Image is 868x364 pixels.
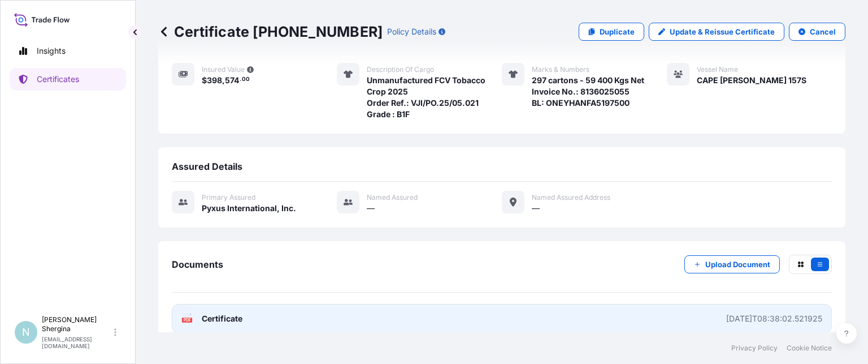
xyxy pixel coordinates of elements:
[387,26,436,37] p: Policy Details
[367,75,502,120] span: Unmanufactured FCV Tobacco Crop 2025 Order Ref.: VJI/PO.25/05.021 Grade : B1F
[367,65,434,74] span: Description of cargo
[367,193,418,202] span: Named Assured
[202,65,245,74] span: Insured Value
[367,203,375,214] span: —
[172,259,223,270] span: Documents
[202,203,296,214] span: Pyxus International, Inc.
[731,344,778,353] a: Privacy Policy
[726,313,822,324] div: [DATE]T08:38:02.521925
[670,26,775,37] p: Update & Reissue Certificate
[240,78,241,82] span: .
[579,23,644,41] a: Duplicate
[172,304,832,333] a: PDFCertificate[DATE]T08:38:02.521925
[600,26,635,37] p: Duplicate
[42,336,112,349] p: [EMAIL_ADDRESS][DOMAIN_NAME]
[207,76,222,84] span: 398
[42,315,112,333] p: [PERSON_NAME] Shergina
[532,65,589,74] span: Marks & Numbers
[697,75,806,86] span: CAPE [PERSON_NAME] 157S
[705,259,770,270] p: Upload Document
[242,78,250,82] span: 00
[184,318,191,322] text: PDF
[225,76,239,84] span: 574
[10,40,126,62] a: Insights
[22,327,30,338] span: N
[684,255,780,273] button: Upload Document
[10,68,126,91] a: Certificates
[202,193,255,202] span: Primary assured
[158,23,383,41] p: Certificate [PHONE_NUMBER]
[787,344,832,353] a: Cookie Notice
[789,23,845,41] button: Cancel
[202,76,207,84] span: $
[697,65,738,74] span: Vessel Name
[532,75,644,109] span: 297 cartons - 59 400 Kgs Net Invoice No.: 8136025055 BL: ONEYHANFA5197500
[222,76,225,84] span: ,
[649,23,784,41] a: Update & Reissue Certificate
[37,74,79,85] p: Certificates
[37,45,66,57] p: Insights
[202,313,242,324] span: Certificate
[172,161,242,172] span: Assured Details
[810,26,836,37] p: Cancel
[532,203,540,214] span: —
[532,193,610,202] span: Named Assured Address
